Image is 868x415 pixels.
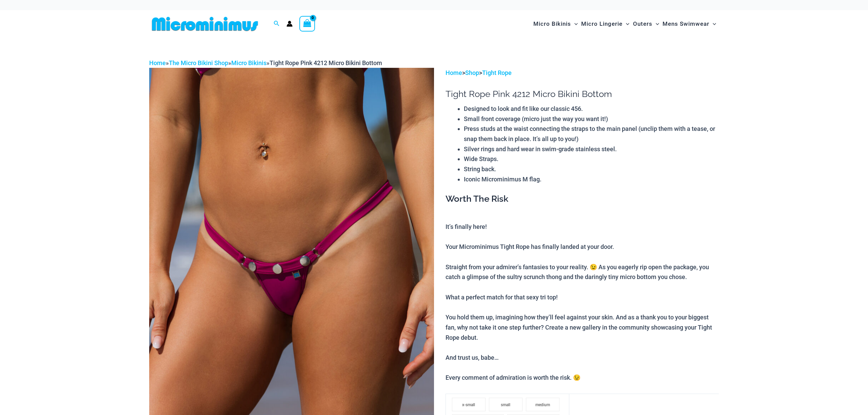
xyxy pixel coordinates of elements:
[531,13,719,35] nav: Site Navigation
[533,15,571,33] span: Micro Bikinis
[274,20,280,28] a: Search icon link
[631,14,661,34] a: OutersMenu ToggleMenu Toggle
[464,174,719,184] li: Iconic Microminimus M flag.
[623,15,629,33] span: Menu Toggle
[579,14,631,34] a: Micro LingerieMenu ToggleMenu Toggle
[464,164,719,174] li: String back.
[482,69,512,76] a: Tight Rope
[535,402,550,407] span: medium
[446,89,719,99] h1: Tight Rope Pink 4212 Micro Bikini Bottom
[446,69,462,76] a: Home
[169,59,228,66] a: The Micro Bikini Shop
[464,124,719,144] li: Press studs at the waist connecting the straps to the main panel (unclip them with a tease, or sn...
[270,59,382,66] span: Tight Rope Pink 4212 Micro Bikini Bottom
[571,15,578,33] span: Menu Toggle
[149,59,166,66] a: Home
[633,15,652,33] span: Outers
[287,21,293,27] a: Account icon link
[581,15,623,33] span: Micro Lingerie
[452,398,486,411] li: x-small
[532,14,579,34] a: Micro BikinisMenu ToggleMenu Toggle
[652,15,659,33] span: Menu Toggle
[149,59,382,66] span: » » »
[465,69,479,76] a: Shop
[464,154,719,164] li: Wide Straps.
[462,402,475,407] span: x-small
[489,398,522,411] li: small
[149,16,261,32] img: MM SHOP LOGO FLAT
[464,104,719,114] li: Designed to look and fit like our classic 456.
[446,193,719,205] h3: Worth The Risk
[663,15,709,33] span: Mens Swimwear
[526,398,559,411] li: medium
[231,59,267,66] a: Micro Bikinis
[464,114,719,124] li: Small front coverage (micro just the way you want it!)
[464,144,719,154] li: Silver rings and hard wear in swim-grade stainless steel.
[661,14,718,34] a: Mens SwimwearMenu ToggleMenu Toggle
[446,222,719,383] p: It’s finally here! Your Microminimus Tight Rope has finally landed at your door. Straight from yo...
[709,15,716,33] span: Menu Toggle
[299,16,315,32] a: View Shopping Cart, empty
[501,402,510,407] span: small
[446,68,719,78] p: > >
